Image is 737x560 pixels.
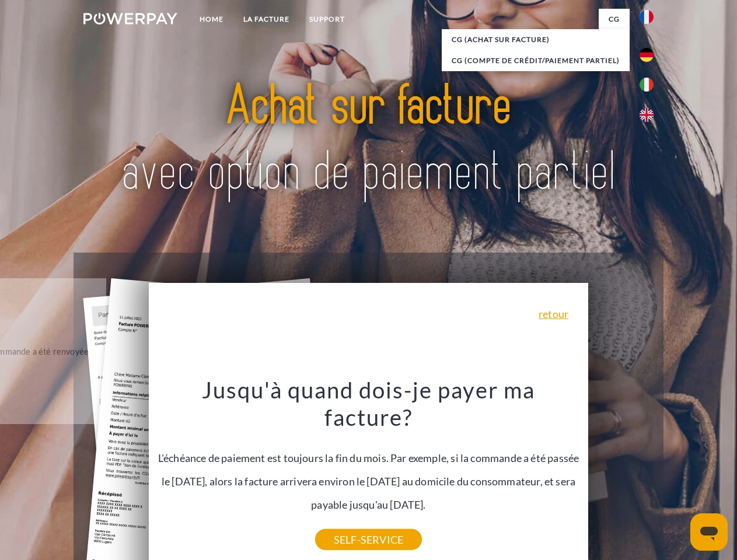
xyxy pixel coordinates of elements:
[640,108,654,122] img: en
[190,9,233,30] a: Home
[690,513,728,551] iframe: Bouton de lancement de la fenêtre de messagerie
[156,376,582,432] h3: Jusqu'à quand dois-je payer ma facture?
[640,10,654,24] img: fr
[640,48,654,62] img: de
[599,9,630,30] a: CG
[233,9,299,30] a: LA FACTURE
[539,309,568,319] a: retour
[442,29,630,50] a: CG (achat sur facture)
[156,376,582,540] div: L'échéance de paiement est toujours la fin du mois. Par exemple, si la commande a été passée le [...
[442,50,630,71] a: CG (Compte de crédit/paiement partiel)
[315,529,422,550] a: SELF-SERVICE
[299,9,355,30] a: Support
[111,56,626,223] img: title-powerpay_fr.svg
[640,78,654,92] img: it
[83,13,177,24] img: logo-powerpay-white.svg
